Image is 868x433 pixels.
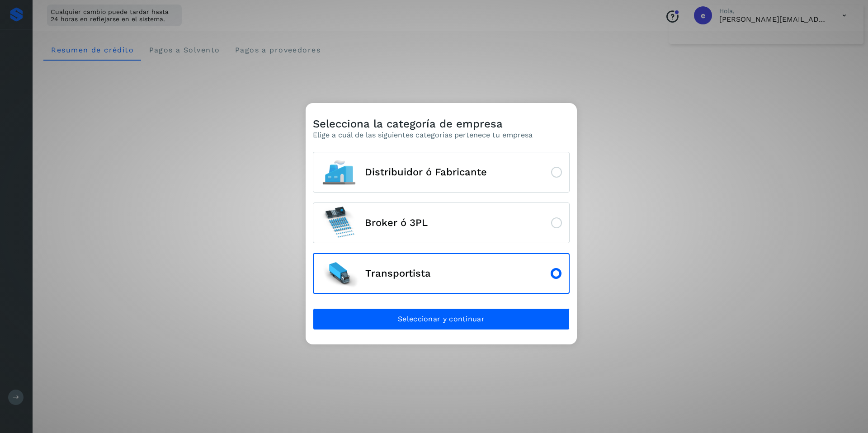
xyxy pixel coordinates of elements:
span: Transportista [365,268,431,279]
span: Distribuidor ó Fabricante [365,167,487,178]
span: Seleccionar y continuar [398,314,485,324]
button: Distribuidor ó Fabricante [313,152,570,193]
button: Seleccionar y continuar [313,308,570,330]
button: Broker ó 3PL [313,202,570,243]
span: Broker ó 3PL [365,217,428,228]
h3: Selecciona la categoría de empresa [313,118,533,131]
button: Transportista [313,253,570,294]
p: Elige a cuál de las siguientes categorias pertenece tu empresa [313,131,533,139]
